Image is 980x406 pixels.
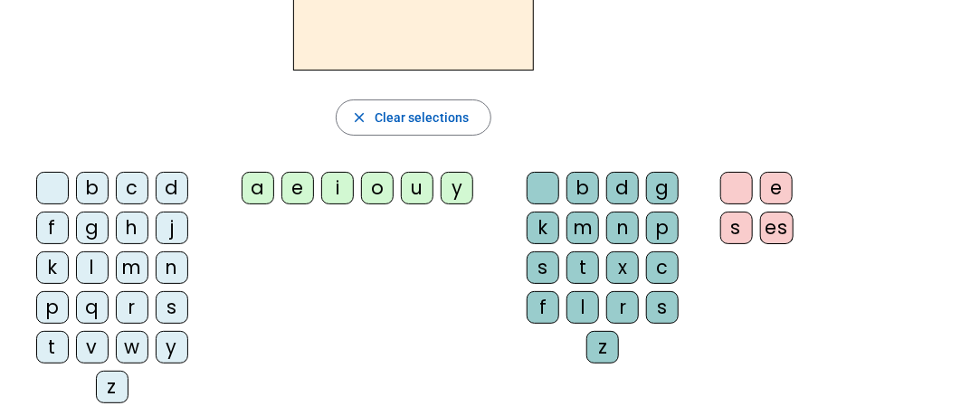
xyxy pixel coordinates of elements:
div: v [76,331,109,364]
div: r [116,291,148,324]
div: p [646,212,679,244]
div: s [527,251,559,284]
div: g [76,212,109,244]
div: c [646,251,679,284]
div: c [116,172,148,204]
div: q [76,291,109,324]
div: d [156,172,188,204]
div: es [760,212,794,244]
div: z [96,371,128,403]
div: p [36,291,69,324]
div: l [566,291,599,324]
div: u [401,172,433,204]
div: j [156,212,188,244]
div: o [361,172,394,204]
div: z [586,331,619,364]
div: s [156,291,188,324]
div: m [566,212,599,244]
div: y [156,331,188,364]
div: b [566,172,599,204]
div: d [606,172,639,204]
div: t [36,331,69,364]
div: r [606,291,639,324]
div: s [720,212,753,244]
div: t [566,251,599,284]
mat-icon: close [351,109,367,126]
div: e [760,172,793,204]
div: s [646,291,679,324]
div: e [281,172,314,204]
div: b [76,172,109,204]
div: f [527,291,559,324]
div: a [242,172,274,204]
div: x [606,251,639,284]
div: f [36,212,69,244]
button: Clear selections [336,99,492,136]
div: g [646,172,679,204]
div: k [527,212,559,244]
div: i [321,172,354,204]
div: k [36,251,69,284]
div: y [441,172,473,204]
div: m [116,251,148,284]
div: h [116,212,148,244]
span: Clear selections [375,107,470,128]
div: l [76,251,109,284]
div: n [606,212,639,244]
div: w [116,331,148,364]
div: n [156,251,188,284]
